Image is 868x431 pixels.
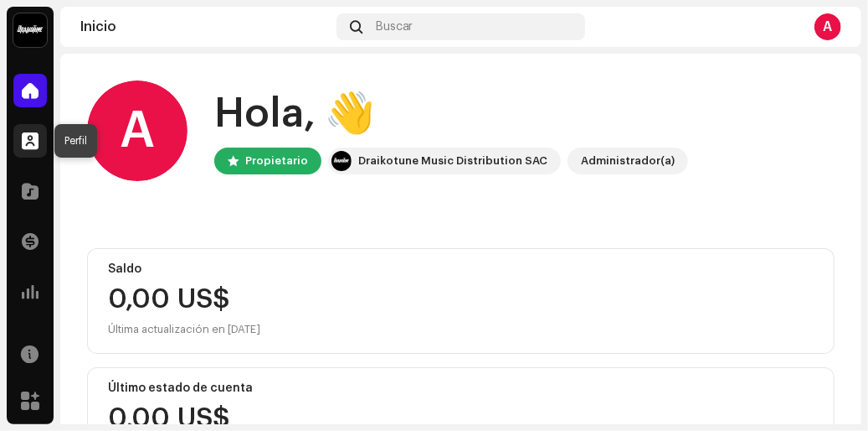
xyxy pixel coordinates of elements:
div: A [87,80,187,181]
img: 10370c6a-d0e2-4592-b8a2-38f444b0ca44 [13,13,47,47]
div: Inicio [80,20,330,34]
div: Propietario [245,151,308,171]
img: 10370c6a-d0e2-4592-b8a2-38f444b0ca44 [331,151,352,171]
re-o-card-value: Saldo [87,248,835,354]
div: Saldo [108,262,814,276]
div: Administrador(a) [581,151,675,171]
div: Hola, 👋 [214,87,688,141]
div: Draikotune Music Distribution SAC [358,151,547,171]
span: Buscar [376,20,413,34]
div: A [814,13,841,40]
div: Último estado de cuenta [108,382,814,395]
div: Última actualización en [DATE] [108,319,814,340]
